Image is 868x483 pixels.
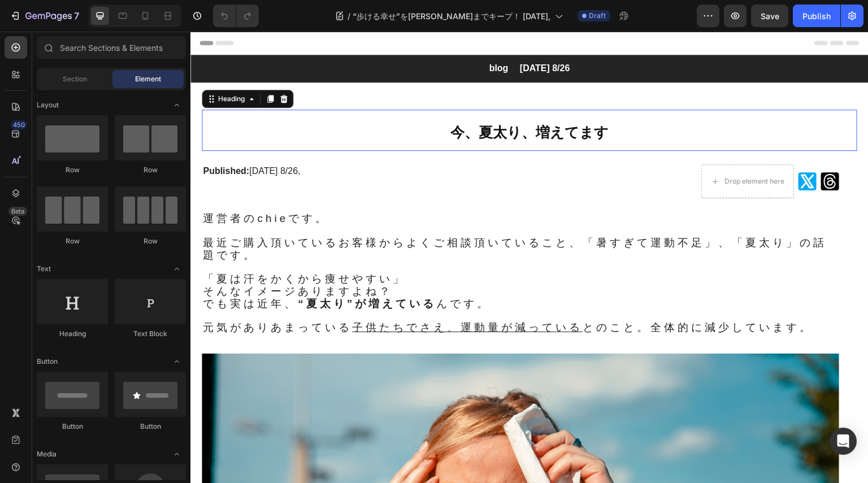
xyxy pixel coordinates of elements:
span: Section [63,74,87,84]
span: Toggle open [168,445,186,463]
div: Row [115,236,186,246]
span: Toggle open [168,260,186,278]
div: Row [37,236,108,246]
div: Open Intercom Messenger [830,428,857,455]
span: / [348,10,350,22]
div: Undo/Redo [213,5,259,27]
input: Search Sections & Elements [37,36,186,59]
div: Row [37,165,108,175]
span: Toggle open [168,96,186,114]
strong: Published: [12,134,59,144]
div: Button [115,421,186,432]
div: Beta [8,207,27,216]
span: 運営者のchieです。 [12,181,138,193]
div: Publish [802,10,831,22]
iframe: Design area [190,32,868,483]
span: “歩ける幸せ”を[PERSON_NAME]までキープ！ [DATE], [353,10,550,22]
u: 子供たちでさえ、運動量が減っている [162,290,392,302]
span: Draft [589,11,606,21]
div: 450 [11,120,27,129]
span: 元気がありあまっている とのこと。全体的に減少しています。 [12,290,623,302]
span: Element [135,74,161,84]
span: Text [37,264,51,274]
div: Heading [37,329,108,339]
button: Save [751,5,788,27]
span: Toggle open [168,353,186,371]
span: Save [761,11,779,21]
p: 7 [74,9,79,23]
span: 今、夏太り、増えてます [260,93,418,108]
div: Drop element here [534,145,594,154]
p: [DATE] 8/26, [12,134,327,145]
span: Media [37,449,57,459]
span: 「夏は汗をかくから痩せやすい」 [12,241,216,253]
span: 最近ご購入頂いているお客様からよくご相談頂いていること、「暑すぎて運動不足」、「夏太り」の話題です。 [12,205,636,229]
div: Row [115,165,186,175]
div: Heading [25,62,57,72]
div: Button [37,421,108,432]
span: Layout [37,100,59,110]
span: でも実は近年、 んです。 [12,266,300,278]
strong: “夏太り”が増えている [107,266,246,278]
span: Button [37,356,58,367]
button: 7 [5,5,84,27]
div: Text Block [115,329,186,339]
span: そんなイメージありますよね？ [12,254,202,266]
button: Publish [793,5,840,27]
